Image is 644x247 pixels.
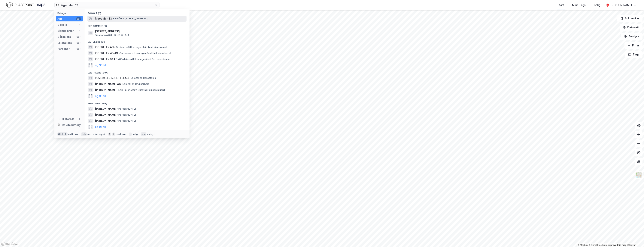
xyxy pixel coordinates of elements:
[95,76,129,80] span: ROVEDALEN BORETTSLAG
[578,244,588,246] a: Mapbox
[624,42,642,49] button: Filter
[84,99,190,106] div: Personer (99+)
[76,17,81,20] div: 99+
[114,46,167,49] span: Gårdeiere • Utl. av egen/leid fast eiendom el.
[78,23,81,26] div: 1
[81,132,87,136] div: tab
[141,132,147,136] div: esc
[118,58,119,61] span: •
[114,46,115,48] span: •
[118,58,171,61] span: Gårdeiere • Utl. av egen/leid fast eiendom el.
[84,9,190,16] div: Google (1)
[68,133,78,136] div: nytt søk
[57,23,67,27] div: Google
[121,83,123,85] span: •
[62,123,81,127] div: Delete history
[117,89,118,91] span: •
[76,35,81,38] div: 99+
[57,117,74,121] div: Historikk
[635,172,642,179] img: Z
[78,29,81,32] div: 1
[57,47,70,51] div: Personer
[57,41,72,45] div: Leietakere
[76,41,81,44] div: 99+
[57,35,71,39] div: Gårdeiere
[59,2,155,8] input: Søk på adresse, matrikkel, gårdeiere, leietakere eller personer
[113,17,147,20] span: Område • [STREET_ADDRESS]
[57,12,83,15] div: Kategori
[78,117,81,120] div: 0
[147,133,155,136] div: avbryt
[608,244,626,246] a: Improve this map
[57,29,74,33] div: Eiendommer
[594,3,600,7] div: Bolig
[119,52,172,55] span: Gårdeiere • Utl. av egen/leid fast eiendom el.
[117,119,118,122] span: •
[87,133,105,136] div: neste kategori
[84,68,190,75] div: Leietakere (99+)
[95,94,106,98] button: og 96 til
[117,107,118,110] span: •
[95,34,129,37] span: Eiendom • 4204-14-1857-0-0
[95,113,117,117] span: [PERSON_NAME]
[133,133,138,136] div: velg
[95,57,117,61] span: RIGEDALEN 10 AS
[559,3,564,7] div: Kart
[95,88,117,92] span: [PERSON_NAME]
[117,89,166,92] span: Leietaker • Utøv. kunstnere innen musikk
[625,229,644,247] iframe: Chat Widget
[117,119,136,122] span: Person • [DATE]
[95,119,117,123] span: [PERSON_NAME]
[95,82,121,86] span: [PERSON_NAME] AS
[119,52,120,55] span: •
[95,45,114,49] span: RIGEDALEN AS
[117,113,136,116] span: Person • [DATE]
[84,37,190,44] div: Gårdeiere (99+)
[611,3,632,7] div: [PERSON_NAME]
[95,51,118,55] span: RIGEDALEN 43 AS
[572,3,586,7] div: Mine Tags
[57,17,62,21] div: Alle
[95,63,106,67] button: og 96 til
[617,15,642,22] button: Bokmerker
[116,133,126,136] div: markere
[117,107,136,110] span: Person • [DATE]
[121,83,149,86] span: Leietaker • Grunnarbeid
[117,113,118,116] span: •
[95,29,185,34] span: [STREET_ADDRESS]
[621,33,642,40] button: Analyse
[625,51,642,58] button: Tags
[95,107,117,111] span: [PERSON_NAME]
[589,244,607,246] a: OpenStreetMap
[6,2,45,8] img: logo.f888ab2527a4732fd821a326f86c7f29.svg
[113,17,114,20] span: •
[95,125,106,129] button: og 96 til
[129,77,156,80] span: Leietaker • Borettslag
[1,242,18,246] a: Mapbox homepage
[95,16,112,21] span: Rigedalen 13
[57,132,68,136] div: Ctrl + k
[620,24,642,31] button: Datasett
[84,22,190,28] div: Eiendommer (1)
[76,47,81,50] div: 99+
[129,77,131,79] span: •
